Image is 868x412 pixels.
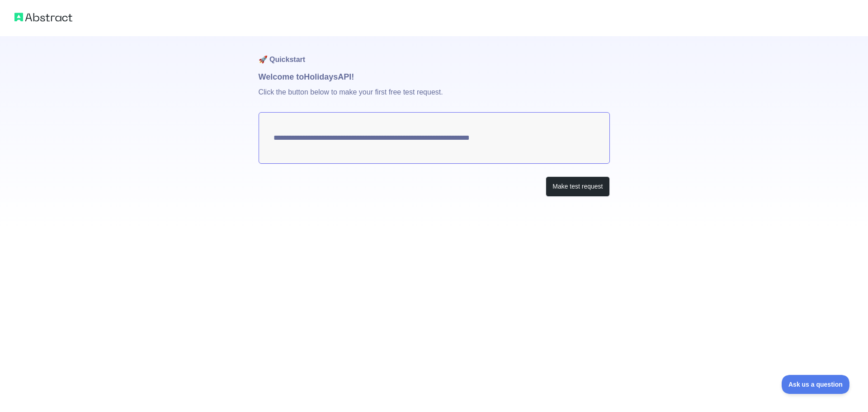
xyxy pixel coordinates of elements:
img: Abstract logo [14,11,72,24]
button: Make test request [546,176,609,197]
p: Click the button below to make your first free test request. [259,83,610,112]
iframe: Toggle Customer Support [782,375,850,394]
h1: Welcome to Holidays API! [259,71,610,83]
h1: 🚀 Quickstart [259,36,610,71]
